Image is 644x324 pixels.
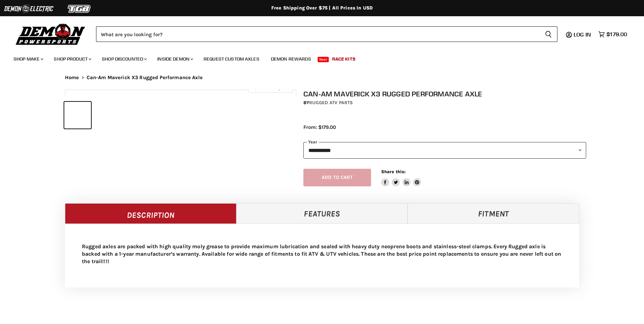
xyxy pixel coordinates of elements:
[574,31,591,38] span: Log in
[96,26,557,42] form: Product
[318,57,329,62] span: New!
[96,26,539,42] input: Search
[54,2,105,15] img: TGB Logo 2
[309,100,353,106] a: Rugged ATV Parts
[408,203,579,224] a: Fitment
[381,169,421,187] aside: Share this:
[8,52,47,66] a: Shop Make
[327,52,361,66] a: Race Kits
[14,22,88,46] img: Demon Powersports
[97,52,151,66] a: Shop Discounted
[381,169,406,174] span: Share this:
[595,29,630,39] a: $179.00
[64,102,91,129] button: IMAGE thumbnail
[87,75,203,80] span: Can-Am Maverick X3 Rugged Performance Axle
[199,52,264,66] a: Request Custom Axles
[82,243,562,265] p: Rugged axles are packed with high quality moly grease to provide maximum lubrication and sealed w...
[65,203,236,224] a: Description
[8,49,625,66] ul: Main menu
[571,31,595,38] a: Log in
[49,52,95,66] a: Shop Product
[266,52,316,66] a: Demon Rewards
[539,26,557,42] button: Search
[236,203,408,224] a: Features
[303,124,336,130] span: From: $179.00
[3,2,54,15] img: Demon Electric Logo 2
[252,85,289,90] span: Click to expand
[303,90,586,98] h1: Can-Am Maverick X3 Rugged Performance Axle
[606,31,627,38] span: $179.00
[65,75,79,80] a: Home
[152,52,197,66] a: Inside Demon
[51,5,593,11] div: Free Shipping Over $75 | All Prices In USD
[303,99,586,107] div: by
[303,142,586,159] select: year
[51,75,593,80] nav: Breadcrumbs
